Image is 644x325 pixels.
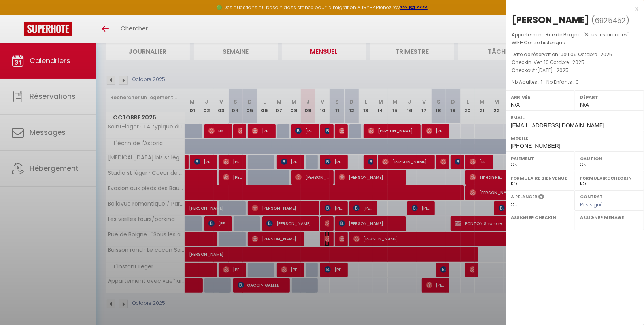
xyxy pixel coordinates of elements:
label: Formulaire Checkin [580,174,639,182]
p: Checkin : [512,59,638,66]
p: Checkout : [512,66,638,74]
label: Assigner Checkin [511,214,570,221]
div: [PERSON_NAME] [512,13,589,26]
span: [EMAIL_ADDRESS][DOMAIN_NAME] [511,122,604,128]
label: Contrat [580,193,603,198]
span: 6925452 [595,15,626,25]
span: Rue de Boigne · "Sous les arcades" WIFI-Centre historique [512,31,629,46]
span: N/A [511,102,520,108]
label: Formulaire Bienvenue [511,174,570,182]
p: Date de réservation : [512,51,638,59]
label: Arrivée [511,93,570,101]
i: Sélectionner OUI si vous souhaiter envoyer les séquences de messages post-checkout [538,193,544,202]
label: Assigner Menage [580,214,639,221]
label: Paiement [511,155,570,162]
label: A relancer [511,193,537,200]
span: [PHONE_NUMBER] [511,143,561,149]
span: Ven 10 Octobre . 2025 [534,59,584,66]
span: Pas signé [580,201,603,208]
label: Email [511,113,639,121]
span: [DATE] . 2025 [537,67,568,74]
p: Appartement : [512,31,638,47]
span: Nb Enfants : 0 [546,79,579,85]
label: Mobile [511,134,639,142]
label: Caution [580,155,639,162]
span: N/A [580,102,589,108]
span: Nb Adultes : 1 - [512,79,579,85]
span: Jeu 09 Octobre . 2025 [561,51,612,58]
span: ( ) [591,15,629,26]
div: x [506,4,638,13]
label: Départ [580,93,639,101]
